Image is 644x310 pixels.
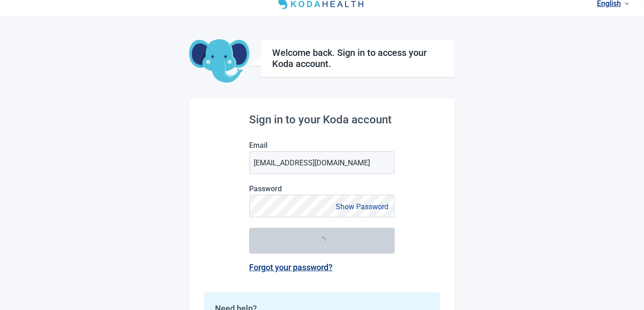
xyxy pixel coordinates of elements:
[249,141,395,150] label: Email
[249,262,333,272] a: Forgot your password?
[625,1,629,6] span: down
[189,39,250,84] img: Koda Elephant
[318,237,326,244] span: loading
[333,201,391,213] button: Show Password
[249,113,395,126] h2: Sign in to your Koda account
[272,47,443,69] h1: Welcome back. Sign in to access your Koda account.
[249,184,395,193] label: Password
